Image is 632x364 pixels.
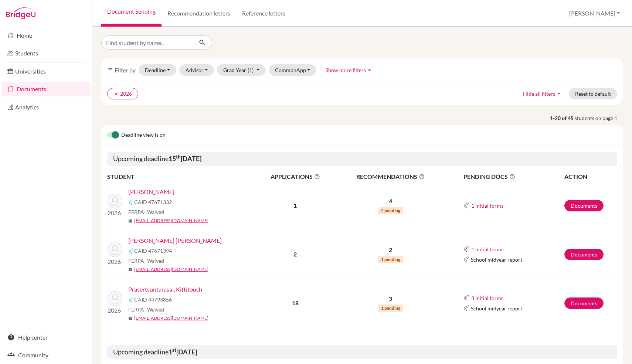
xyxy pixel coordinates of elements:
[269,64,317,76] button: CommonApp
[217,64,266,76] button: Grad Year(1)
[134,247,172,255] span: CAID 47671394
[575,114,623,122] span: students on page 1
[107,172,255,181] th: STUDENT
[336,172,445,181] span: RECOMMENDATIONS
[378,305,403,312] span: 1 pending
[128,257,164,265] span: FERPA
[113,91,119,96] i: clear
[471,305,522,312] span: School midyear report
[144,306,164,313] span: - Waived
[564,200,604,211] a: Documents
[144,209,164,215] span: - Waived
[463,203,469,208] img: Common App logo
[336,245,445,254] p: 2
[564,297,604,309] a: Documents
[378,207,403,214] span: 2 pending
[107,345,617,359] h5: Upcoming deadline
[319,64,380,76] button: Show more filtersarrow_drop_up
[101,35,193,50] input: Find student by name...
[134,266,208,273] a: [EMAIL_ADDRESS][DOMAIN_NAME]
[169,348,197,356] b: 1 [DATE]
[176,154,181,160] sup: th
[134,315,208,322] a: [EMAIL_ADDRESS][DOMAIN_NAME]
[1,82,91,96] a: Documents
[107,67,113,73] i: filter_list
[6,7,35,19] img: Bridge-U
[128,285,202,294] a: Prasertsuntarasai, Kittitouch
[108,291,122,306] img: Prasertsuntarasai, Kittitouch
[336,197,445,205] p: 4
[336,294,445,303] p: 3
[108,208,122,217] p: 2026
[134,217,208,224] a: [EMAIL_ADDRESS][DOMAIN_NAME]
[128,297,134,303] img: Common App logo
[366,66,373,74] i: arrow_drop_up
[128,268,133,272] span: mail
[471,294,504,302] button: 3 initial forms
[107,152,617,166] h5: Upcoming deadline
[144,258,164,264] span: - Waived
[134,198,172,206] span: CAID 47671332
[172,347,176,353] sup: st
[471,256,522,263] span: School midyear report
[121,131,166,140] span: Deadline view is on
[1,330,91,345] a: Help center
[128,219,133,223] span: mail
[108,242,122,257] img: Nguyen, Ngoc Hoang Chau
[523,91,555,97] span: Hide all filters
[1,28,91,43] a: Home
[326,67,366,73] span: Show more filters
[128,236,222,245] a: [PERSON_NAME] [PERSON_NAME]
[564,249,604,260] a: Documents
[128,248,134,254] img: Common App logo
[463,172,564,181] span: PENDING DOCS
[128,306,164,313] span: FERPA
[463,295,469,301] img: Common App logo
[108,306,122,315] p: 2026
[1,64,91,79] a: Universities
[564,172,617,181] th: ACTION
[463,246,469,252] img: Common App logo
[555,90,563,97] i: arrow_drop_up
[1,348,91,363] a: Community
[293,202,297,209] b: 1
[128,316,133,321] span: mail
[569,88,617,99] button: Reset to default
[108,194,122,208] img: Chen, Breno
[463,256,469,262] img: Common App logo
[293,251,297,258] b: 2
[108,257,122,266] p: 2026
[248,67,254,73] span: (1)
[128,199,134,205] img: Common App logo
[255,172,335,181] span: APPLICATIONS
[115,67,136,74] span: Filter by
[1,100,91,115] a: Analytics
[463,305,469,311] img: Common App logo
[471,245,504,254] button: 1 initial forms
[169,154,201,163] b: 15 [DATE]
[566,6,623,20] button: [PERSON_NAME]
[550,114,575,122] strong: 1-20 of 45
[378,256,403,263] span: 1 pending
[128,208,164,216] span: FERPA
[128,187,174,196] a: [PERSON_NAME]
[517,88,569,99] button: Hide all filtersarrow_drop_up
[471,201,504,210] button: 1 initial forms
[179,64,214,76] button: Advisor
[139,64,176,76] button: Deadline
[134,296,172,303] span: CAID 44793856
[1,46,91,61] a: Students
[107,88,138,99] button: clear2026
[292,299,299,306] b: 18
